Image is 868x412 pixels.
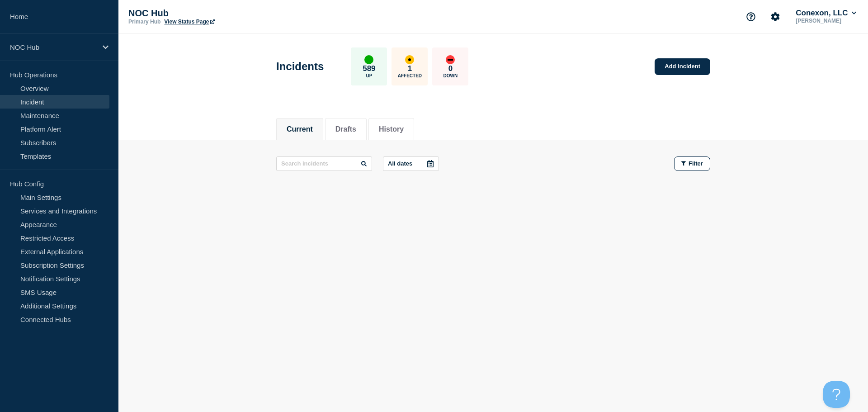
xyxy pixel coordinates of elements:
[364,55,373,64] div: up
[766,7,785,26] button: Account settings
[287,125,313,133] button: Current
[379,125,404,133] button: History
[794,18,858,24] p: [PERSON_NAME]
[689,160,703,167] span: Filter
[383,156,439,171] button: All dates
[674,156,710,171] button: Filter
[794,9,858,18] button: Conexon, LLC
[741,7,760,26] button: Support
[405,55,414,64] div: affected
[128,8,309,19] p: NOC Hub
[164,19,214,25] a: View Status Page
[388,160,412,167] p: All dates
[363,64,375,73] p: 589
[446,55,455,64] div: down
[10,43,97,51] p: NOC Hub
[398,73,422,78] p: Affected
[128,19,160,25] p: Primary Hub
[366,73,372,78] p: Up
[276,156,372,171] input: Search incidents
[443,73,458,78] p: Down
[448,64,453,73] p: 0
[655,58,710,75] a: Add incident
[408,64,412,73] p: 1
[276,60,324,73] h1: Incidents
[823,381,850,408] iframe: Help Scout Beacon - Open
[335,125,356,133] button: Drafts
